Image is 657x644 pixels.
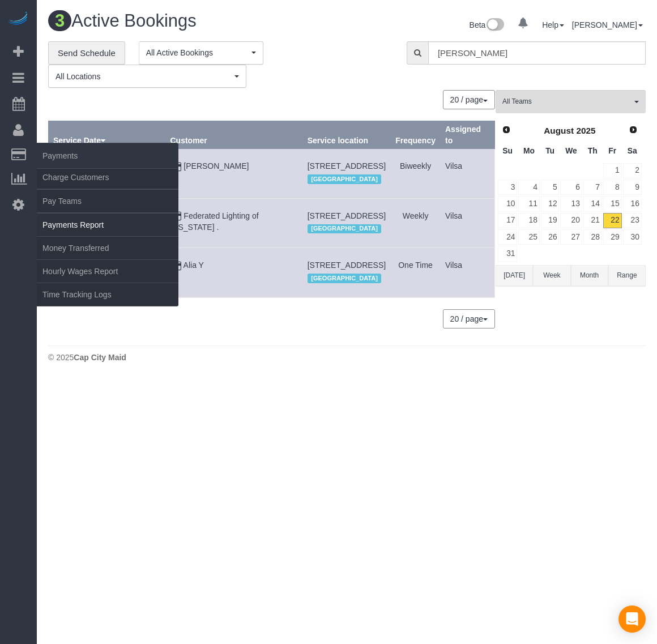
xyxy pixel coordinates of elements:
a: 25 [518,229,539,245]
th: Service location [302,121,390,149]
div: © 2025 [48,352,646,363]
a: Help [542,20,564,29]
td: Assigned to [440,248,494,297]
span: [GEOGRAPHIC_DATA] [308,174,382,184]
span: Tuesday [545,146,554,155]
a: 5 [541,180,560,195]
ul: Payments [37,165,178,306]
a: 19 [541,213,560,228]
a: 11 [518,196,539,211]
span: Prev [502,125,511,134]
a: Money Transferred [37,237,178,259]
th: Frequency [391,121,441,149]
td: Service location [302,198,390,248]
div: Location [308,271,386,285]
button: Month [571,265,608,286]
div: Open Intercom Messenger [618,605,646,633]
a: 24 [498,229,517,245]
a: 26 [541,229,560,245]
a: Pay Teams [37,190,178,212]
a: Hourly Wages Report [37,260,178,283]
span: All Locations [56,71,232,82]
img: Automaid Logo [7,11,29,27]
div: Location [308,221,386,236]
span: 2025 [576,126,595,135]
div: Location [308,172,386,186]
a: 14 [583,196,602,211]
a: [PERSON_NAME] [184,161,249,170]
a: 15 [603,196,622,211]
a: 7 [583,180,602,195]
span: [STREET_ADDRESS] [308,161,386,170]
a: Payments Report [37,214,178,236]
a: 1 [603,163,622,178]
span: [GEOGRAPHIC_DATA] [308,224,382,233]
a: 18 [518,213,539,228]
a: 10 [498,196,517,211]
a: Time Tracking Logs [37,283,178,306]
button: [DATE] [496,265,533,286]
a: 23 [623,213,642,228]
td: Service location [302,248,390,297]
a: 20 [560,213,582,228]
th: Customer [165,121,302,149]
nav: Pagination navigation [443,90,495,109]
a: 13 [560,196,582,211]
ol: All Locations [48,65,246,88]
span: All Teams [502,97,632,106]
span: All Active Bookings [146,47,249,58]
a: Prev [498,122,514,138]
td: Assigned to [440,198,494,248]
span: Thursday [588,146,598,155]
span: Monday [523,146,535,155]
a: Federated Lighting of [US_STATE] . [170,211,258,232]
a: 29 [603,229,622,245]
td: Frequency [391,248,441,297]
a: 2 [623,163,642,178]
a: 21 [583,213,602,228]
button: 20 / page [443,90,495,109]
th: Service Date [49,121,165,149]
button: All Teams [496,90,646,113]
button: Week [533,265,570,286]
span: Next [629,125,638,134]
span: 3 [48,10,71,31]
td: Customer [165,198,302,248]
a: 8 [603,180,622,195]
span: Friday [608,146,616,155]
span: Payments [37,143,178,169]
a: 28 [583,229,602,245]
a: 30 [623,229,642,245]
span: August [544,126,574,135]
a: 3 [498,180,517,195]
a: Next [625,122,641,138]
strong: Cap City Maid [74,353,126,362]
td: Assigned to [440,149,494,198]
a: 31 [498,246,517,261]
a: [PERSON_NAME] [572,20,643,29]
td: Frequency [391,198,441,248]
button: All Active Bookings [139,41,263,65]
span: Saturday [628,146,637,155]
a: 9 [623,180,642,195]
span: Sunday [502,146,513,155]
a: 27 [560,229,582,245]
td: Frequency [391,149,441,198]
a: 4 [518,180,539,195]
a: Alia Y [184,261,204,270]
img: New interface [485,18,504,33]
td: Customer [165,149,302,198]
h1: Active Bookings [48,11,339,31]
th: Assigned to [440,121,494,149]
span: [STREET_ADDRESS] [308,261,386,270]
a: Beta [470,20,505,29]
nav: Pagination navigation [443,309,495,329]
button: Range [608,265,646,286]
span: [GEOGRAPHIC_DATA] [308,274,382,283]
td: Service location [302,149,390,198]
td: Customer [165,248,302,297]
ol: All Teams [496,90,646,108]
span: Wednesday [565,146,577,155]
a: 17 [498,213,517,228]
button: 20 / page [443,309,495,329]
